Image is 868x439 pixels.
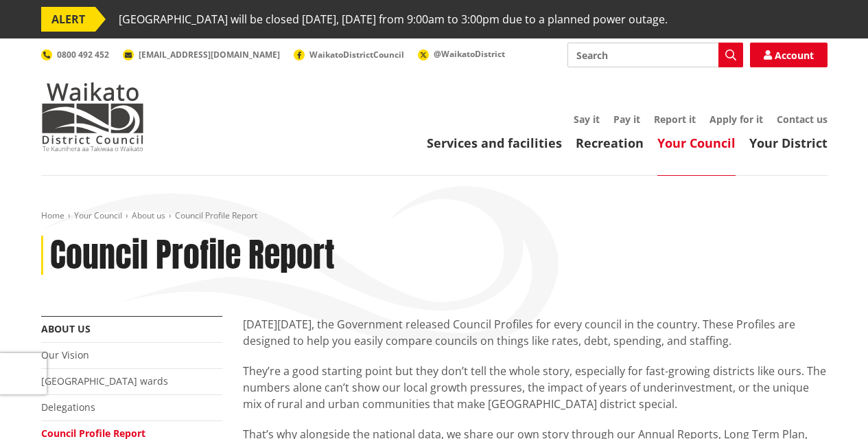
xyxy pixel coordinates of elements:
[74,210,122,221] a: Your Council
[427,135,562,151] a: Services and facilities
[613,113,640,126] a: Pay it
[243,317,795,348] span: [DATE][DATE], the Government released Council Profiles for every council in the country. These Pr...
[434,48,505,60] span: @WaikatoDistrict
[132,210,165,221] a: About us
[309,49,404,60] span: WaikatoDistrictCouncil
[574,113,600,126] a: Say it
[750,43,828,67] a: Account
[41,210,828,222] nav: breadcrumb
[243,363,828,412] p: They’re a good starting point but they don’t tell the whole story, especially for fast-growing di...
[654,113,696,126] a: Report it
[41,348,89,361] a: Our Vision
[41,210,64,221] a: Home
[119,7,668,32] span: [GEOGRAPHIC_DATA] will be closed [DATE], [DATE] from 9:00am to 3:00pm due to a planned power outage.
[175,210,257,221] span: Council Profile Report
[50,236,335,275] h1: Council Profile Report
[41,82,144,151] img: Waikato District Council - Te Kaunihera aa Takiwaa o Waikato
[139,49,280,60] span: [EMAIL_ADDRESS][DOMAIN_NAME]
[749,135,828,151] a: Your District
[777,113,828,126] a: Contact us
[567,43,743,67] input: Search input
[123,49,280,60] a: [EMAIL_ADDRESS][DOMAIN_NAME]
[657,135,736,151] a: Your Council
[418,48,505,60] a: @WaikatoDistrict
[41,322,91,335] a: About us
[41,401,95,414] a: Delegations
[41,7,95,32] span: ALERT
[709,113,763,126] a: Apply for it
[576,135,644,151] a: Recreation
[294,49,404,60] a: WaikatoDistrictCouncil
[41,374,168,387] a: [GEOGRAPHIC_DATA] wards
[41,49,109,60] a: 0800 492 452
[57,49,109,60] span: 0800 492 452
